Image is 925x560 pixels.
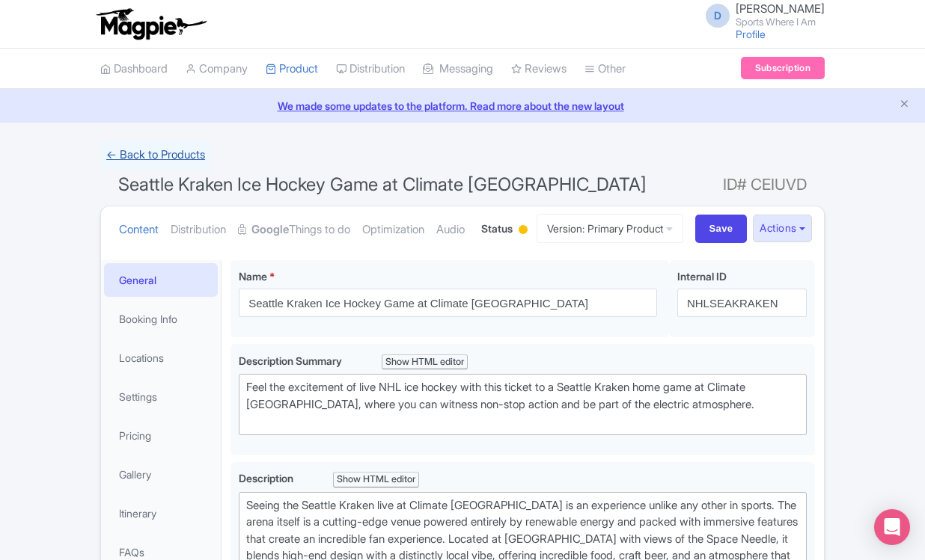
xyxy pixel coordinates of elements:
[423,49,493,90] a: Messaging
[119,206,159,253] a: Content
[697,3,825,27] a: D [PERSON_NAME] Sports Where I Am
[537,214,683,243] a: Version: Primary Product
[239,354,344,367] span: Description Summary
[382,354,468,370] div: Show HTML editor
[186,49,248,90] a: Company
[104,263,218,297] a: General
[511,49,567,90] a: Reviews
[362,206,424,253] a: Optimization
[753,215,812,242] button: Actions
[736,28,766,40] a: Profile
[104,419,218,452] a: Pricing
[104,380,218,413] a: Settings
[246,379,799,430] div: Feel the excitement of live NHL ice hockey with this ticket to a Seattle Kraken home game at Clim...
[741,57,825,79] a: Subscription
[695,215,748,243] input: Save
[104,341,218,375] a: Locations
[516,219,531,242] div: Building
[481,221,513,236] span: Status
[677,270,727,283] span: Internal ID
[723,170,807,200] span: ID# CEIUVD
[104,458,218,491] a: Gallery
[104,302,218,336] a: Booking Info
[239,472,296,484] span: Description
[238,206,350,253] a: GoogleThings to do
[333,472,419,487] div: Show HTML editor
[251,221,289,239] strong: Google
[336,49,405,90] a: Distribution
[9,98,916,114] a: We made some updates to the platform. Read more about the new layout
[239,270,267,283] span: Name
[706,4,730,28] span: D
[93,7,209,40] img: logo-ab69f6fb50320c5b225c76a69d11143b.png
[104,496,218,530] a: Itinerary
[100,49,168,90] a: Dashboard
[899,96,910,114] button: Close announcement
[118,173,647,195] span: Seattle Kraken Ice Hockey Game at Climate [GEOGRAPHIC_DATA]
[436,206,465,253] a: Audio
[584,49,626,90] a: Other
[736,17,825,27] small: Sports Where I Am
[874,509,910,545] div: Open Intercom Messenger
[736,1,825,16] span: [PERSON_NAME]
[100,141,211,170] a: ← Back to Products
[171,206,226,253] a: Distribution
[266,49,318,90] a: Product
